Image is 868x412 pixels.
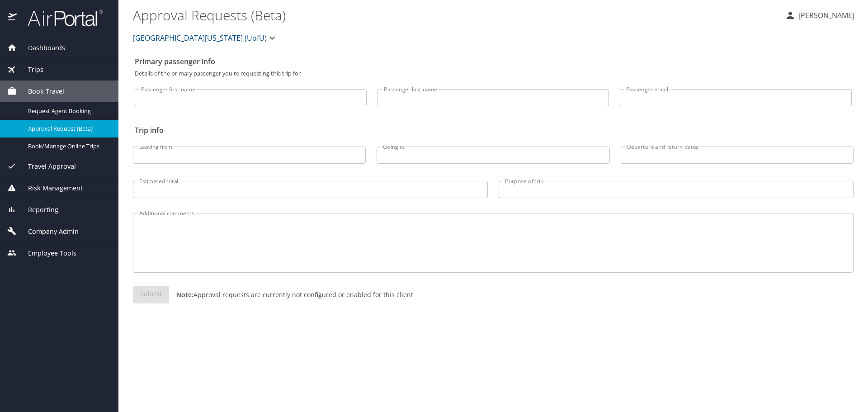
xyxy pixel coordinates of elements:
[135,123,852,137] h2: Trip info
[17,43,65,53] span: Dashboards
[28,107,108,115] span: Request Agent Booking
[135,54,852,69] h2: Primary passenger info
[17,161,76,171] span: Travel Approval
[796,10,854,21] p: [PERSON_NAME]
[18,9,103,27] img: airportal-logo.png
[28,142,108,151] span: Book/Manage Online Trips
[17,183,83,193] span: Risk Management
[133,32,267,44] span: [GEOGRAPHIC_DATA][US_STATE] (UofU)
[17,227,79,237] span: Company Admin
[169,290,413,299] p: Approval requests are currently not configured or enabled for this client
[17,248,76,258] span: Employee Tools
[135,71,852,76] p: Details of the primary passenger you're requesting this trip for
[17,86,64,96] span: Book Travel
[133,1,778,29] h1: Approval Requests (Beta)
[8,9,18,27] img: icon-airportal.png
[17,65,43,75] span: Trips
[129,29,281,47] button: [GEOGRAPHIC_DATA][US_STATE] (UofU)
[781,7,858,24] button: [PERSON_NAME]
[28,124,108,133] span: Approval Request (Beta)
[176,290,193,299] strong: Note:
[17,205,58,215] span: Reporting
